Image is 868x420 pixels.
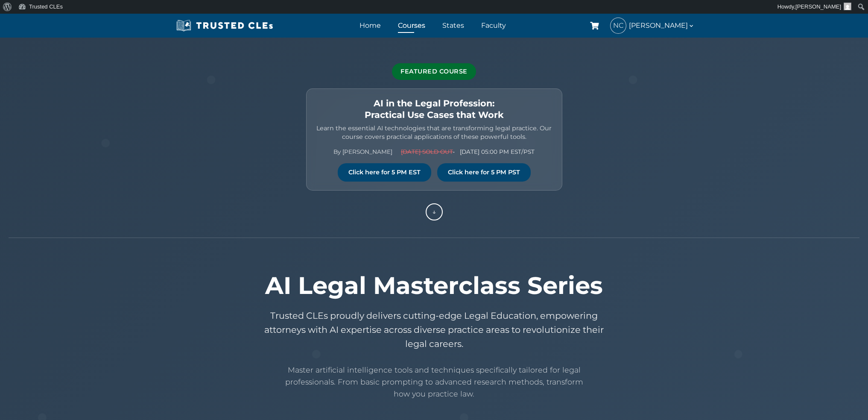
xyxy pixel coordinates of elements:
span: [PERSON_NAME] [629,20,695,31]
p: Master artificial intelligence tools and techniques specifically tailored for legal professionals... [285,364,584,400]
a: Click here for 5 PM EST [338,163,431,182]
span: NC [611,18,626,33]
span: • [DATE] 05:00 PM EST/PST [401,147,535,157]
a: Courses [396,19,427,32]
a: Click here for 5 PM PST [437,163,531,182]
span: [PERSON_NAME] [795,3,841,10]
a: Faculty [479,19,508,32]
span: [DATE] SOLD OUT [401,148,453,155]
a: Home [357,19,383,32]
h1: AI Legal Masterclass Series [178,271,690,300]
h2: AI in the Legal Profession: Practical Use Cases that Work [315,97,553,120]
p: Learn the essential AI technologies that are transforming legal practice. Our course covers pract... [315,124,553,141]
img: Trusted CLEs [174,19,276,32]
a: States [440,19,466,32]
div: Featured Course [392,63,476,80]
span: ↓ [432,206,436,217]
p: Trusted CLEs proudly delivers cutting-edge Legal Education, empowering attorneys with AI expertis... [263,308,605,351]
a: By [PERSON_NAME] [333,148,392,155]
